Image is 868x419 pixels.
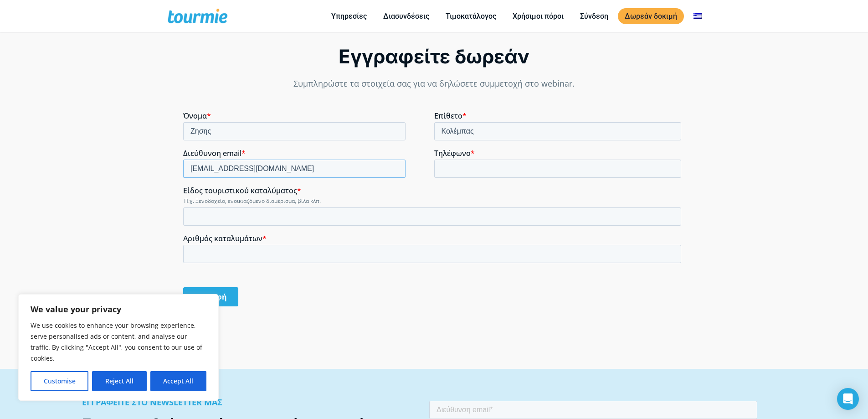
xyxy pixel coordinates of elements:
a: Διασυνδέσεις [376,10,436,22]
p: We use cookies to enhance your browsing experience, serve personalised ads or content, and analys... [31,320,206,364]
button: Accept All [150,371,206,391]
p: Συμπληρώστε τα στοιχεία σας για να δηλώσετε συμμετοχή στο webinar. [183,78,685,90]
a: Δωρεάν δοκιμή [618,8,684,24]
a: Σύνδεση [573,10,615,22]
p: We value your privacy [31,304,206,315]
iframe: Form 1 [183,111,685,314]
div: Open Intercom Messenger [837,388,859,410]
button: Customise [31,371,88,391]
a: Τιμοκατάλογος [439,10,503,22]
span: Τηλέφωνο [251,37,288,47]
a: Χρήσιμοι πόροι [506,10,570,22]
div: Εγγραφείτε δωρεάν [183,44,685,69]
b: ΕΓΓΡΑΦΕΙΤΕ ΣΤΟ NEWSLETTER ΜΑΣ [82,397,222,408]
a: Υπηρεσίες [324,10,374,22]
button: Reject All [92,371,146,391]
